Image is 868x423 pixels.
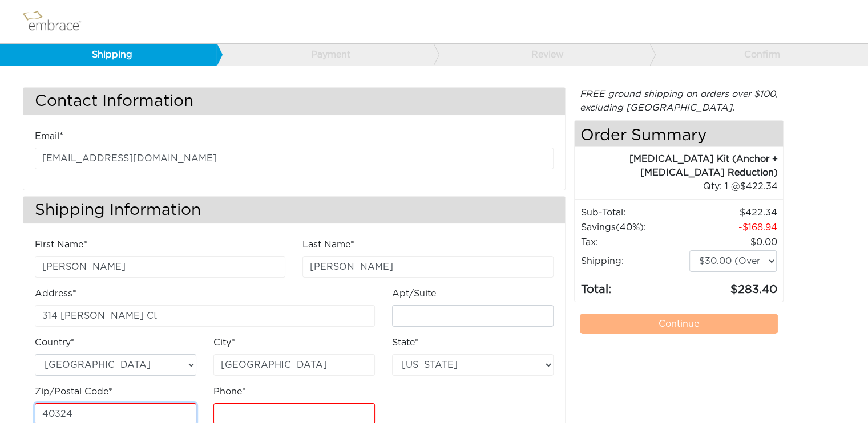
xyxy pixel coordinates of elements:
[213,336,235,349] label: City*
[689,272,778,299] td: 283.40
[689,205,778,220] td: 422.34
[580,220,689,235] td: Savings :
[589,180,778,193] div: 1 @
[580,205,689,220] td: Sub-Total:
[575,152,778,180] div: [MEDICAL_DATA] Kit (Anchor + [MEDICAL_DATA] Reduction)
[580,250,689,272] td: Shipping:
[689,220,778,235] td: 168.94
[433,44,650,66] a: Review
[392,287,436,300] label: Apt/Suite
[35,238,87,251] label: First Name*
[35,336,75,349] label: Country*
[574,87,784,115] div: FREE ground shipping on orders over $100, excluding [GEOGRAPHIC_DATA].
[575,121,784,147] h4: Order Summary
[35,287,76,300] label: Address*
[213,385,246,398] label: Phone*
[580,235,689,250] td: Tax:
[20,7,94,36] img: logo.png
[216,44,433,66] a: Payment
[23,88,565,115] h3: Contact Information
[23,197,565,223] h3: Shipping Information
[580,272,689,299] td: Total:
[580,314,778,334] a: Continue
[740,182,777,191] span: 422.34
[392,336,419,349] label: State*
[616,223,644,232] span: (40%)
[302,238,354,251] label: Last Name*
[649,44,866,66] a: Confirm
[35,129,63,143] label: Email*
[689,235,778,250] td: 0.00
[35,385,112,398] label: Zip/Postal Code*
